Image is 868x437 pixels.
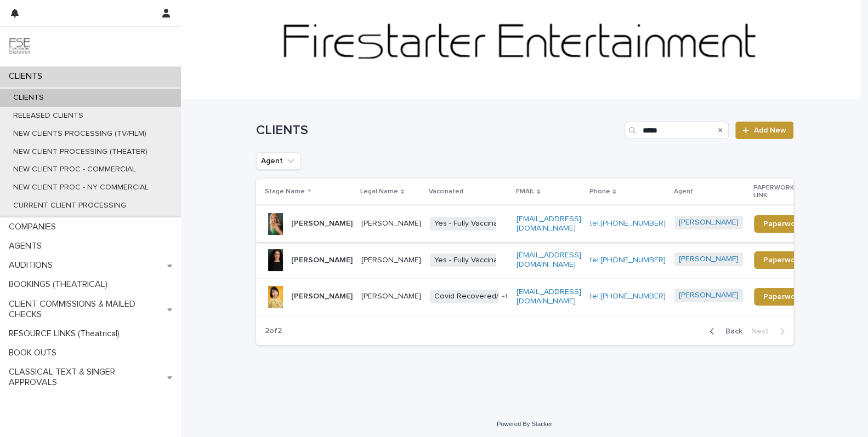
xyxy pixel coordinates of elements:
[256,152,301,170] button: Agent
[497,421,552,427] a: Powered By Stacker
[4,222,65,232] p: COMPANIES
[256,318,291,344] p: 2 of 2
[679,218,739,227] a: [PERSON_NAME]
[4,279,116,290] p: BOOKINGS (THEATRICAL)
[291,256,353,265] p: [PERSON_NAME]
[4,71,51,82] p: CLIENTS
[430,254,514,267] span: Yes - Fully Vaccinated
[735,122,793,139] a: Add New
[4,201,135,210] p: CURRENT CLIENT PROCESSING
[679,255,739,264] a: [PERSON_NAME]
[4,241,50,251] p: AGENTS
[719,327,742,335] span: Back
[361,256,421,265] p: [PERSON_NAME]
[517,215,581,232] a: [EMAIL_ADDRESS][DOMAIN_NAME]
[291,219,353,228] p: [PERSON_NAME]
[590,292,666,300] a: tel:[PHONE_NUMBER]
[590,220,666,227] a: tel:[PHONE_NUMBER]
[701,326,747,336] button: Back
[4,183,157,192] p: NEW CLIENT PROC - NY COMMERCIAL
[4,329,128,339] p: RESOURCE LINKS (Theatrical)
[515,186,534,198] p: EMAIL
[4,367,167,388] p: CLASSICAL TEXT & SINGER APPROVALS
[256,123,621,139] h1: CLIENTS
[754,251,810,269] a: Paperwork
[361,219,421,228] p: [PERSON_NAME]
[517,251,581,268] a: [EMAIL_ADDRESS][DOMAIN_NAME]
[360,186,398,198] p: Legal Name
[4,93,53,102] p: CLIENTS
[4,348,65,358] p: BOOK OUTS
[625,122,729,139] input: Search
[4,165,145,174] p: NEW CLIENT PROC - COMMERCIAL
[754,215,810,233] a: Paperwork
[4,147,156,157] p: NEW CLIENT PROCESSING (THEATER)
[4,129,155,139] p: NEW CLIENTS PROCESSING (TV/FILM)
[679,291,739,300] a: [PERSON_NAME]
[361,292,421,301] p: [PERSON_NAME]
[763,220,802,228] span: Paperwork
[747,326,793,336] button: Next
[291,292,353,301] p: [PERSON_NAME]
[430,290,563,303] span: Covid Recovered/Naturally Immune
[589,186,610,198] p: Phone
[673,186,693,198] p: Agent
[754,127,786,134] span: Add New
[256,205,829,242] tr: [PERSON_NAME][PERSON_NAME]Yes - Fully Vaccinated[EMAIL_ADDRESS][DOMAIN_NAME]tel:[PHONE_NUMBER][PE...
[4,299,167,320] p: CLIENT COMMISSIONS & MAILED CHECKS
[751,327,775,335] span: Next
[501,294,507,300] span: + 1
[256,278,829,315] tr: [PERSON_NAME][PERSON_NAME]Covid Recovered/Naturally Immune+1[EMAIL_ADDRESS][DOMAIN_NAME]tel:[PHON...
[753,182,804,202] p: PAPERWORK LINK
[9,36,31,58] img: 9JgRvJ3ETPGCJDhvPVA5
[430,217,514,231] span: Yes - Fully Vaccinated
[429,186,463,198] p: Vaccinated
[265,186,305,198] p: Stage Name
[763,293,802,301] span: Paperwork
[256,242,829,279] tr: [PERSON_NAME][PERSON_NAME]Yes - Fully Vaccinated[EMAIL_ADDRESS][DOMAIN_NAME]tel:[PHONE_NUMBER][PE...
[590,256,666,264] a: tel:[PHONE_NUMBER]
[517,288,581,305] a: [EMAIL_ADDRESS][DOMAIN_NAME]
[754,288,810,306] a: Paperwork
[763,256,802,264] span: Paperwork
[4,111,92,120] p: RELEASED CLIENTS
[4,260,61,271] p: AUDITIONS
